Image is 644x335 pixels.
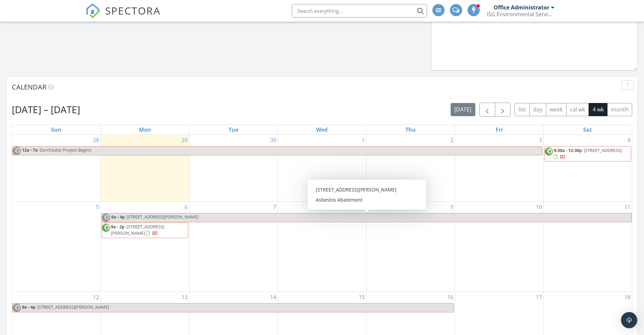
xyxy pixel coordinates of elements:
[494,125,504,134] a: Friday
[534,292,543,303] a: Go to October 17, 2025
[12,82,46,92] span: Calendar
[543,135,632,202] td: Go to October 4, 2025
[534,202,543,212] a: Go to October 10, 2025
[278,202,366,292] td: Go to October 8, 2025
[50,125,63,134] a: Sunday
[360,202,366,212] a: Go to October 8, 2025
[22,147,38,155] span: 12a - 7a
[12,135,101,202] td: Go to September 28, 2025
[360,135,366,146] a: Go to October 1, 2025
[180,292,189,303] a: Go to October 13, 2025
[292,4,427,18] input: Search everything...
[101,202,189,292] td: Go to October 6, 2025
[554,147,582,153] span: 9:30a - 12:30p
[278,135,366,202] td: Go to October 1, 2025
[272,202,278,212] a: Go to October 7, 2025
[13,147,21,155] img: isg_environmental_icon.png
[545,147,553,156] img: isg_environmental_icon.png
[101,135,189,202] td: Go to September 29, 2025
[487,11,554,18] div: ISG Environmental Services Inc
[451,103,475,116] button: [DATE]
[101,223,188,238] a: 9a - 2p [STREET_ADDRESS][PERSON_NAME]
[180,135,189,146] a: Go to September 29, 2025
[404,125,417,134] a: Thursday
[12,202,101,292] td: Go to October 5, 2025
[22,304,36,312] span: 9a - 4p
[623,292,632,303] a: Go to October 18, 2025
[86,9,161,23] a: SPECTORA
[315,125,329,134] a: Wednesday
[494,4,549,11] div: Office Administrator
[546,103,567,116] button: week
[566,103,589,116] button: cal wk
[92,135,100,146] a: Go to September 28, 2025
[589,103,607,116] button: 4 wk
[86,3,100,18] img: The Best Home Inspection Software - Spectora
[92,292,100,303] a: Go to October 12, 2025
[582,125,593,134] a: Saturday
[37,304,109,310] span: [STREET_ADDRESS][PERSON_NAME]
[12,103,80,116] h2: [DATE] – [DATE]
[366,202,455,292] td: Go to October 9, 2025
[40,147,91,153] span: Dorchester Project Begins
[126,214,198,220] span: [STREET_ADDRESS][PERSON_NAME]
[449,135,455,146] a: Go to October 2, 2025
[449,202,455,212] a: Go to October 9, 2025
[584,147,622,153] span: [STREET_ADDRESS]
[529,103,546,116] button: day
[538,135,543,146] a: Go to October 3, 2025
[621,312,637,328] div: Open Intercom Messenger
[138,125,152,134] a: Monday
[111,224,124,230] span: 9a - 2p
[111,224,164,236] a: 9a - 2p [STREET_ADDRESS][PERSON_NAME]
[544,146,631,161] a: 9:30a - 12:30p [STREET_ADDRESS]
[455,135,543,202] td: Go to October 3, 2025
[102,224,110,232] img: isg_environmental_icon.png
[111,224,164,236] span: [STREET_ADDRESS][PERSON_NAME]
[446,292,455,303] a: Go to October 16, 2025
[543,202,632,292] td: Go to October 11, 2025
[607,103,632,116] button: month
[455,202,543,292] td: Go to October 10, 2025
[269,292,278,303] a: Go to October 14, 2025
[515,103,530,116] button: list
[105,3,161,18] span: SPECTORA
[357,292,366,303] a: Go to October 15, 2025
[479,103,495,117] button: Previous
[495,103,511,117] button: Next
[189,202,278,292] td: Go to October 7, 2025
[626,135,632,146] a: Go to October 4, 2025
[227,125,240,134] a: Tuesday
[95,202,100,212] a: Go to October 5, 2025
[623,202,632,212] a: Go to October 11, 2025
[366,135,455,202] td: Go to October 2, 2025
[189,135,278,202] td: Go to September 30, 2025
[269,135,278,146] a: Go to September 30, 2025
[183,202,189,212] a: Go to October 6, 2025
[554,147,622,160] a: 9:30a - 12:30p [STREET_ADDRESS]
[102,213,110,222] img: isg_environmental_icon.png
[13,304,21,312] img: isg_environmental_icon.png
[111,213,125,222] span: 9a - 4p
